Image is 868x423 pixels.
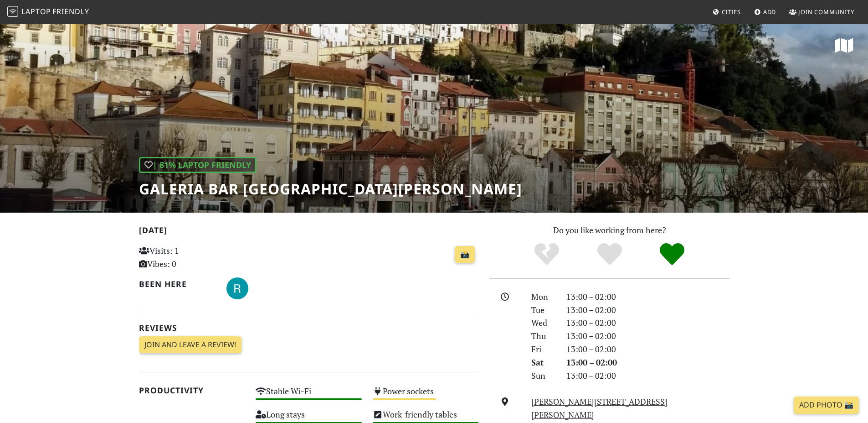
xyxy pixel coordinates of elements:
div: Yes [578,242,641,267]
span: Friendly [52,6,89,16]
span: Cities [722,8,741,16]
div: Thu [526,329,560,343]
span: Join Community [798,8,854,16]
a: LaptopFriendly LaptopFriendly [7,4,89,20]
div: Sat [526,356,560,369]
div: 13:00 – 02:00 [561,303,735,317]
div: Fri [526,343,560,356]
a: Cities [709,4,745,20]
div: Power sockets [367,384,484,407]
h1: Galeria Bar [GEOGRAPHIC_DATA][PERSON_NAME] [139,180,522,198]
div: 13:00 – 02:00 [561,290,735,303]
h2: [DATE] [139,225,479,239]
div: Tue [526,303,560,317]
div: 13:00 – 02:00 [561,343,735,356]
a: Join Community [786,4,858,20]
h2: Been here [139,279,216,289]
h2: Reviews [139,323,479,333]
div: Definitely! [641,242,704,267]
div: Mon [526,290,560,303]
div: 13:00 – 02:00 [561,369,735,382]
a: 📸 [455,246,475,263]
div: | 81% Laptop Friendly [139,157,257,173]
a: Add Photo 📸 [794,397,859,414]
h2: Productivity [139,386,245,395]
div: 13:00 – 02:00 [561,329,735,343]
span: Laptop [21,6,51,16]
div: Stable Wi-Fi [250,384,367,407]
span: RRGRi . [226,282,248,293]
a: Add [750,4,780,20]
div: No [515,242,578,267]
div: 13:00 – 02:00 [561,356,735,369]
a: Join and leave a review! [139,336,241,354]
img: LaptopFriendly [7,6,18,17]
p: Visits: 1 Vibes: 0 [139,244,245,271]
div: Wed [526,316,560,329]
div: Sun [526,369,560,382]
img: 1689-rrgri.jpg [226,277,248,299]
a: [PERSON_NAME][STREET_ADDRESS][PERSON_NAME] [531,396,668,420]
div: 13:00 – 02:00 [561,316,735,329]
p: Do you like working from here? [490,224,729,237]
span: Add [763,8,776,16]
